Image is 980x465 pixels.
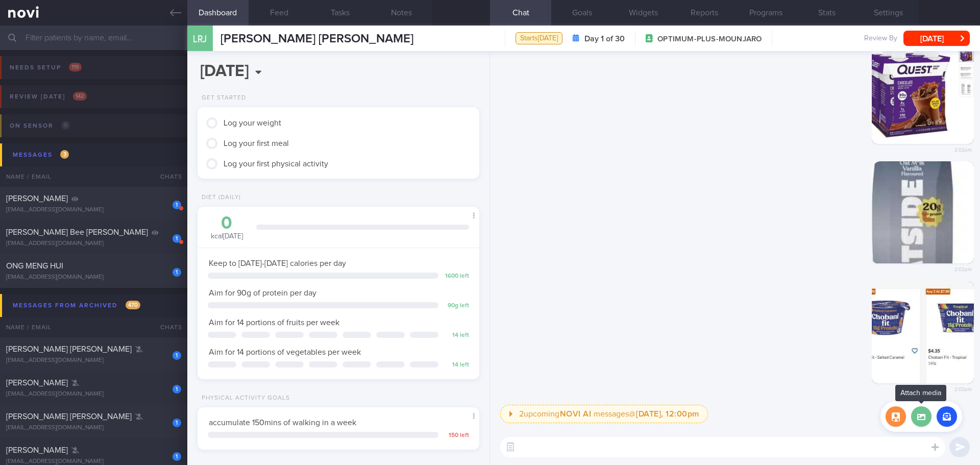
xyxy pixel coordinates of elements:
[73,92,87,101] span: 142
[6,206,181,214] div: [EMAIL_ADDRESS][DOMAIN_NAME]
[954,263,972,273] span: 2:02pm
[444,432,469,439] div: 150 left
[185,19,215,59] div: LRJ
[444,302,469,310] div: 90 g left
[208,214,246,232] div: 0
[6,357,181,364] div: [EMAIL_ADDRESS][DOMAIN_NAME]
[954,144,972,154] span: 2:02pm
[173,452,181,461] div: 1
[6,194,68,203] span: [PERSON_NAME]
[500,405,708,423] button: 2upcomingNOVI AI messages@[DATE], 12:00pm
[209,259,346,267] span: Keep to [DATE]-[DATE] calories per day
[173,351,181,360] div: 1
[209,319,339,327] span: Aim for 14 portions of fruits per week
[198,194,241,202] div: Diet (Daily)
[444,361,469,369] div: 14 left
[7,119,72,133] div: On sensor
[6,412,132,421] span: [PERSON_NAME] [PERSON_NAME]
[6,345,132,353] span: [PERSON_NAME] [PERSON_NAME]
[198,395,290,402] div: Physical Activity Goals
[209,289,316,297] span: Aim for 90g of protein per day
[6,274,181,281] div: [EMAIL_ADDRESS][DOMAIN_NAME]
[60,150,69,159] span: 3
[516,32,562,45] div: Starts [DATE]
[173,419,181,427] div: 1
[69,63,82,71] span: 119
[872,42,974,144] img: Photo by Elizabeth
[6,228,148,236] span: [PERSON_NAME] Bee [PERSON_NAME]
[173,268,181,277] div: 1
[220,33,413,45] span: [PERSON_NAME] [PERSON_NAME]
[7,90,89,104] div: Review [DATE]
[209,419,356,427] span: accumulate 150mins of walking in a week
[208,214,246,241] div: kcal [DATE]
[872,281,974,383] img: Photo by Elizabeth
[6,446,68,454] span: [PERSON_NAME]
[6,379,68,387] span: [PERSON_NAME]
[61,121,70,130] span: 0
[6,262,63,270] span: ONG MENG HUI
[864,34,897,43] span: Review By
[584,34,625,44] strong: Day 1 of 30
[6,424,181,432] div: [EMAIL_ADDRESS][DOMAIN_NAME]
[173,234,181,243] div: 1
[126,301,140,309] span: 470
[872,161,974,263] img: Photo by Elizabeth
[444,273,469,280] div: 1600 left
[173,201,181,209] div: 1
[209,348,361,356] span: Aim for 14 portions of vegetables per week
[657,34,762,44] span: OPTIMUM-PLUS-MOUNJARO
[6,390,181,398] div: [EMAIL_ADDRESS][DOMAIN_NAME]
[10,299,143,312] div: Messages from Archived
[198,94,246,102] div: Get Started
[954,383,972,393] span: 2:02pm
[146,166,187,187] div: Chats
[903,31,970,46] button: [DATE]
[444,332,469,339] div: 14 left
[173,385,181,394] div: 1
[146,317,187,337] div: Chats
[6,240,181,248] div: [EMAIL_ADDRESS][DOMAIN_NAME]
[560,410,592,418] strong: NOVI AI
[7,61,84,75] div: Needs setup
[636,410,699,418] strong: [DATE], 12:00pm
[10,148,71,162] div: Messages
